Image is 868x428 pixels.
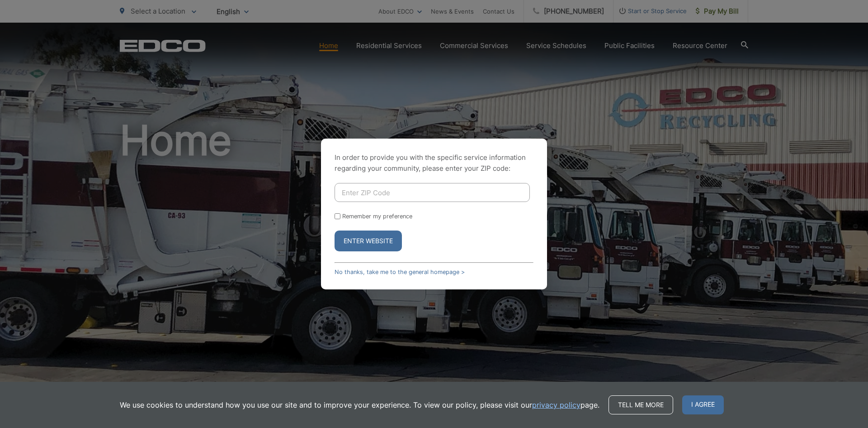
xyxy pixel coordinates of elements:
[335,183,530,202] input: Enter ZIP Code
[342,213,412,220] label: Remember my preference
[682,395,724,414] span: I agree
[609,395,673,414] a: Tell me more
[335,152,533,174] p: In order to provide you with the specific service information regarding your community, please en...
[532,399,580,410] a: privacy policy
[335,269,465,275] a: No thanks, take me to the general homepage >
[335,231,402,251] button: Enter Website
[120,399,599,410] p: We use cookies to understand how you use our site and to improve your experience. To view our pol...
